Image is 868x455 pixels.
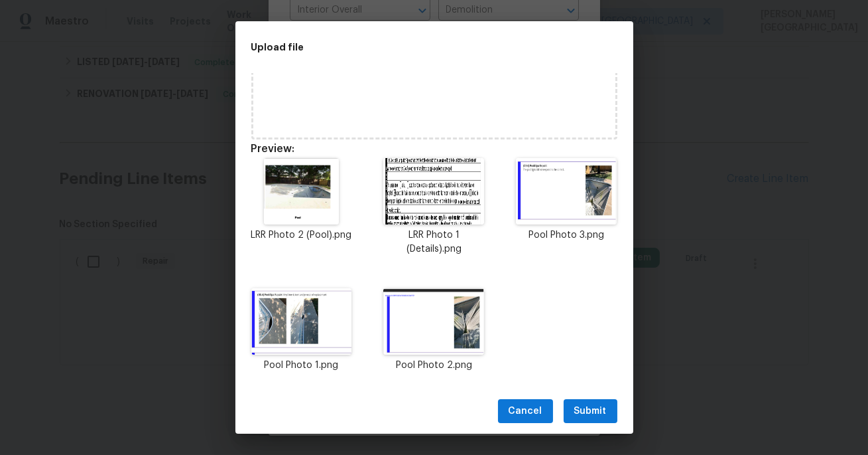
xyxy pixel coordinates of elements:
span: Submit [574,403,607,420]
p: Pool Photo 3.png [516,228,617,242]
button: Cancel [498,399,553,424]
img: D5JXSimXw2TJAAAAAElFTkSuQmCC [516,158,617,225]
img: 36sQAAAABJRU5ErkJggg== [383,288,484,355]
p: LRR Photo 1 (Details).png [383,228,484,256]
h2: Upload file [251,40,558,54]
p: LRR Photo 2 (Pool).png [251,228,352,242]
button: Submit [564,399,617,424]
span: Cancel [509,403,542,420]
img: H6t0Hs00w+eeAAAAAElFTkSuQmCC [251,288,352,355]
img: A2U7DJ3fZIrSAAAAAElFTkSuQmCC [264,158,339,225]
p: Pool Photo 1.png [251,359,352,373]
img: 9Q4P8DKq9sBUNa2WwAAAAASUVORK5CYII= [383,158,484,225]
p: Pool Photo 2.png [383,359,484,373]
